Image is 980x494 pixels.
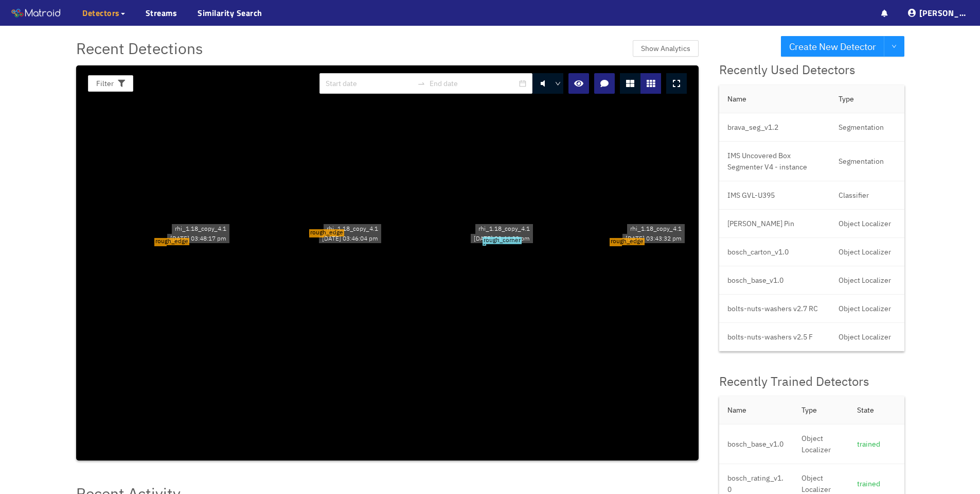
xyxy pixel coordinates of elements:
div: rhi_1.18_copy_4.1 [475,224,533,234]
div: rhi_1.18_copy_4.1 [324,224,381,234]
td: bosch_base_v1.0 [719,424,793,464]
th: Name [719,396,793,424]
div: rhi_1.18_copy_4.1 [172,224,229,234]
td: Object Localizer [793,424,849,464]
input: End date [430,78,517,89]
div: trained [857,478,896,489]
button: Create New Detector [781,36,884,57]
span: Recent Detections [76,36,203,60]
div: Recently Trained Detectors [719,372,904,391]
span: Filter [96,78,114,89]
span: Create New Detector [789,39,876,54]
td: bolts-nuts-washers v2.7 RC [719,295,830,323]
td: Object Localizer [830,238,904,266]
th: Type [793,396,849,424]
td: brava_seg_v1.2 [719,113,830,142]
button: down [884,36,904,57]
span: rough_edge [154,238,189,245]
span: Detectors [82,7,120,19]
div: trained [857,438,896,450]
td: bosch_carton_v1.0 [719,238,830,266]
td: Object Localizer [830,323,904,351]
td: IMS Uncovered Box Segmenter V4 - instance [719,142,830,181]
span: rough_corner [483,237,522,244]
td: [PERSON_NAME] Pin [719,210,830,238]
input: Start date [326,78,413,89]
td: Segmentation [830,142,904,181]
div: [DATE] 03:48:17 pm [167,234,229,244]
span: down [555,81,561,87]
td: Segmentation [830,113,904,142]
td: bolts-nuts-washers v2.5 F [719,323,830,351]
span: rough_edge [309,229,344,236]
div: [DATE] 03:44:32 pm [471,234,533,244]
td: Object Localizer [830,295,904,323]
a: Streams [146,7,177,19]
button: Filter [88,75,133,92]
div: [DATE] 03:46:04 pm [319,234,381,244]
td: IMS GVL-U395 [719,181,830,210]
span: to [417,79,425,88]
td: bosch_base_v1.0 [719,266,830,295]
td: Classifier [830,181,904,210]
th: Type [830,85,904,113]
th: State [849,396,904,424]
img: Matroid logo [10,6,62,21]
a: Similarity Search [198,7,262,19]
span: Show Analytics [641,43,690,54]
div: Recently Used Detectors [719,60,904,80]
th: Name [719,85,830,113]
div: rhi_1.18_copy_4.1 [627,224,685,234]
td: Object Localizer [830,266,904,295]
span: down [892,44,897,50]
div: [DATE] 03:43:32 pm [622,234,685,244]
span: swap-right [417,79,425,88]
span: rough_edge [610,238,645,245]
button: Show Analytics [633,40,699,57]
td: Object Localizer [830,210,904,238]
